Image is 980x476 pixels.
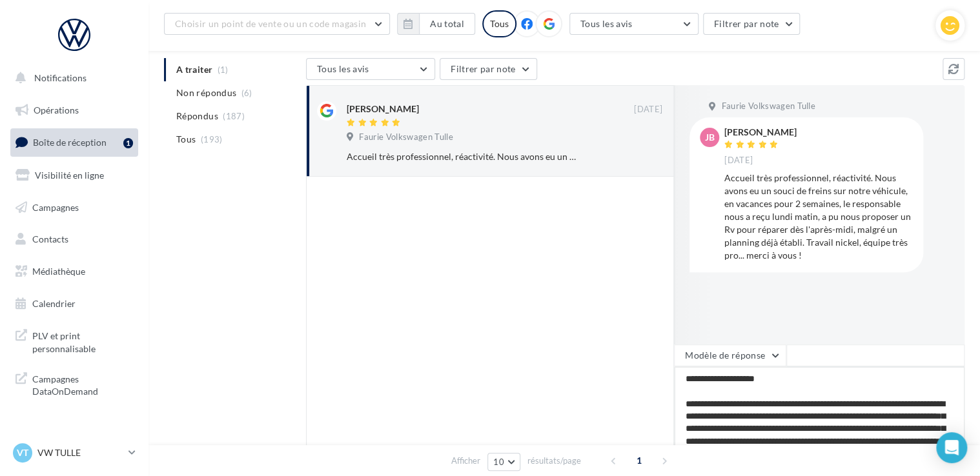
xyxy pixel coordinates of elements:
[201,134,223,144] span: (193)
[32,233,68,244] span: Contacts
[17,446,28,459] span: VT
[674,344,786,366] button: Modèle de réponse
[569,13,699,35] button: Tous les avis
[451,455,480,467] span: Afficher
[487,453,520,471] button: 10
[8,128,141,156] a: Boîte de réception1
[175,18,366,29] span: Choisir un point de vente ou un code magasin
[724,155,753,166] span: [DATE]
[493,457,504,467] span: 10
[10,441,138,465] a: VT VW TULLE
[397,13,475,35] button: Au total
[634,104,662,115] span: [DATE]
[8,162,141,189] a: Visibilité en ligne
[419,13,475,35] button: Au total
[317,63,369,74] span: Tous les avis
[8,226,141,253] a: Contacts
[482,10,516,37] div: Tous
[440,58,537,80] button: Filtrer par note
[34,72,87,83] span: Notifications
[34,104,79,115] span: Opérations
[241,88,252,98] span: (6)
[527,455,581,467] span: résultats/page
[32,370,133,398] span: Campagnes DataOnDemand
[33,137,107,148] span: Boîte de réception
[176,86,236,99] span: Non répondus
[8,365,141,403] a: Campagnes DataOnDemand
[164,13,390,35] button: Choisir un point de vente ou un code magasin
[8,322,141,360] a: PLV et print personnalisable
[724,172,913,262] div: Accueil très professionnel, réactivité. Nous avons eu un souci de freins sur notre véhicule, en v...
[32,298,76,309] span: Calendrier
[35,170,104,181] span: Visibilité en ligne
[359,132,453,143] span: Faurie Volkswagen Tulle
[123,138,133,148] div: 1
[8,194,141,221] a: Campagnes
[8,64,136,92] button: Notifications
[32,266,85,277] span: Médiathèque
[580,18,633,29] span: Tous les avis
[347,103,419,115] div: [PERSON_NAME]
[8,258,141,285] a: Médiathèque
[32,201,79,212] span: Campagnes
[176,110,218,123] span: Répondus
[223,111,245,121] span: (187)
[705,131,715,144] span: JB
[8,97,141,124] a: Opérations
[629,450,649,471] span: 1
[176,133,196,146] span: Tous
[936,432,967,463] div: Open Intercom Messenger
[347,150,578,163] div: Accueil très professionnel, réactivité. Nous avons eu un souci de freins sur notre véhicule, en v...
[721,101,815,112] span: Faurie Volkswagen Tulle
[703,13,801,35] button: Filtrer par note
[724,128,797,137] div: [PERSON_NAME]
[37,446,123,459] p: VW TULLE
[8,290,141,317] a: Calendrier
[306,58,435,80] button: Tous les avis
[32,327,133,355] span: PLV et print personnalisable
